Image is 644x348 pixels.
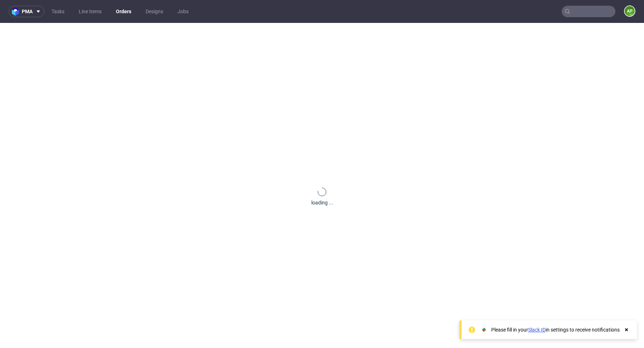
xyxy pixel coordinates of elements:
[47,6,69,17] a: Tasks
[173,6,193,17] a: Jobs
[141,6,167,17] a: Designs
[528,327,546,333] a: Slack ID
[22,9,33,14] span: pma
[12,8,22,16] img: logo
[9,6,44,17] button: pma
[491,326,620,333] div: Please fill in your in settings to receive notifications
[311,199,333,206] div: loading ...
[112,6,136,17] a: Orders
[480,326,488,333] img: Slack
[74,6,106,17] a: Line Items
[625,6,635,16] figcaption: AP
